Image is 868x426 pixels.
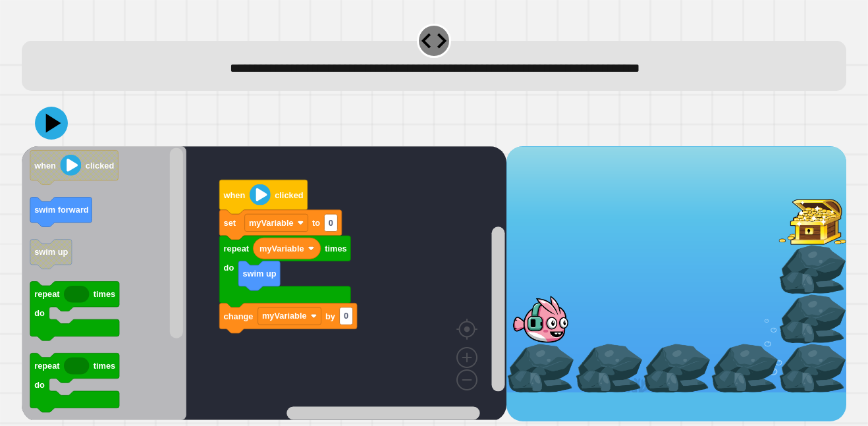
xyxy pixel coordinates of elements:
text: times [325,243,346,253]
text: do [34,308,45,318]
text: swim up [242,269,276,279]
text: myVariable [249,218,294,228]
text: myVariable [259,243,304,253]
text: myVariable [262,311,307,321]
text: times [94,289,115,299]
text: clicked [275,190,303,200]
text: swim forward [34,205,89,215]
text: clicked [86,160,114,170]
text: by [325,311,336,321]
text: do [224,262,234,272]
text: when [34,160,56,170]
text: 0 [329,218,333,228]
text: swim up [34,247,68,257]
text: when [223,190,246,200]
text: change [224,311,254,321]
text: repeat [34,289,60,299]
text: 0 [344,311,348,321]
text: repeat [34,361,60,371]
div: Blockly Workspace [22,146,507,422]
text: to [312,218,320,228]
text: set [224,218,236,228]
text: do [34,380,45,390]
text: times [94,361,115,371]
text: repeat [224,243,250,253]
